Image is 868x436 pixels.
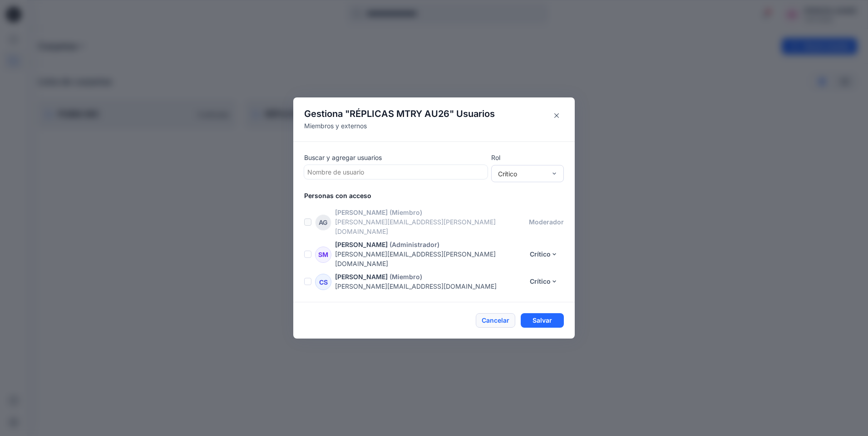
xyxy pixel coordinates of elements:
p: [PERSON_NAME] [335,272,388,281]
p: [PERSON_NAME][EMAIL_ADDRESS][PERSON_NAME][DOMAIN_NAME] [335,217,529,236]
p: [PERSON_NAME] [335,208,388,217]
button: Cerrar [549,108,564,123]
div: CS [315,274,331,290]
button: Crítico [524,247,564,262]
p: moderador [529,217,564,227]
button: Cancelar [476,313,515,328]
p: [PERSON_NAME][EMAIL_ADDRESS][PERSON_NAME][DOMAIN_NAME] [335,249,524,268]
p: Personas con acceso [304,191,575,200]
span: RÉPLICAS MTRY AU26 [350,108,449,119]
div: SM [315,247,331,263]
font: " Usuarios [449,108,495,119]
font: Gestiona " [304,108,350,119]
button: Crítico [524,274,564,289]
p: (Administrador) [390,240,439,249]
p: [PERSON_NAME] [335,240,388,249]
button: Salvar [521,313,564,328]
div: Crítico [498,169,546,179]
p: Rol [491,153,564,162]
p: Miembros y externos [304,121,495,131]
div: AG [315,214,331,231]
p: Buscar y agregar usuarios [304,153,488,162]
p: (Miembro) [390,208,422,217]
p: (Miembro) [390,272,422,281]
p: [PERSON_NAME][EMAIL_ADDRESS][DOMAIN_NAME] [335,281,524,291]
